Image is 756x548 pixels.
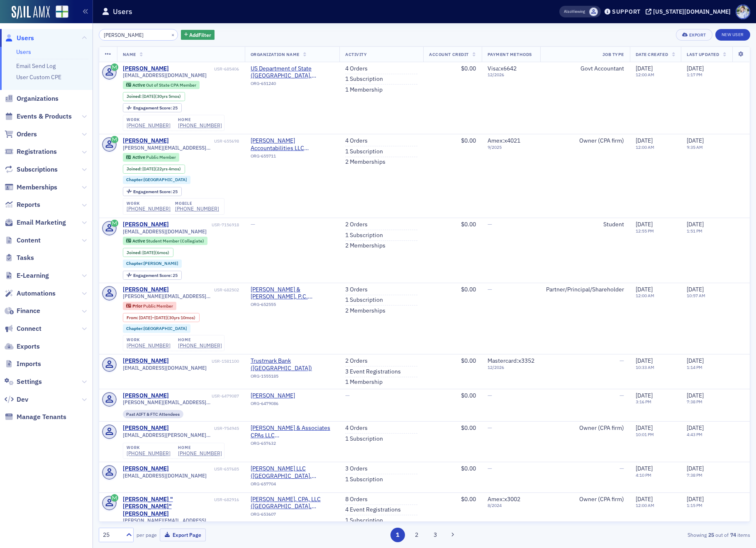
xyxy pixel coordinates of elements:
[17,289,56,298] span: Automations
[123,228,207,235] span: [EMAIL_ADDRESS][DOMAIN_NAME]
[687,392,704,399] span: [DATE]
[251,373,334,382] div: ORG-1555185
[170,426,239,431] div: USR-754945
[126,261,178,266] a: Chapter:[PERSON_NAME]
[251,137,334,152] a: [PERSON_NAME] Accountabilities LLC ([GEOGRAPHIC_DATA], [GEOGRAPHIC_DATA])
[488,503,534,508] span: 8 / 2024
[687,357,704,364] span: [DATE]
[214,497,239,502] div: USR-682916
[251,424,334,439] a: [PERSON_NAME] & Associates CPAs LLC ([GEOGRAPHIC_DATA], [GEOGRAPHIC_DATA])
[687,293,705,298] time: 10:57 AM
[123,410,184,418] div: Past AIFT & FTC Attendees
[132,82,146,88] span: Active
[132,238,146,244] span: Active
[546,286,624,293] div: Partner/Principal/Shareholder
[113,7,132,17] h1: Users
[123,473,207,479] span: [EMAIL_ADDRESS][DOMAIN_NAME]
[636,221,653,228] span: [DATE]
[17,200,40,209] span: Reports
[123,65,169,73] a: [PERSON_NAME]
[123,187,182,196] div: Engagement Score: 25
[5,271,49,280] a: E-Learning
[251,392,326,400] a: [PERSON_NAME]
[636,228,654,234] time: 12:55 PM
[488,286,492,293] span: —
[127,342,171,349] a: [PHONE_NUMBER]
[251,81,334,89] div: ORG-651240
[636,357,653,364] span: [DATE]
[5,165,58,174] a: Subscriptions
[17,271,49,280] span: E-Learning
[178,342,222,349] div: [PHONE_NUMBER]
[461,65,476,72] span: $0.00
[5,236,41,245] a: Content
[251,286,334,301] a: [PERSON_NAME] & [PERSON_NAME], P.C. ([GEOGRAPHIC_DATA], [GEOGRAPHIC_DATA])
[461,495,476,503] span: $0.00
[5,289,56,298] a: Automations
[126,325,144,331] span: Chapter :
[345,496,368,503] a: 8 Orders
[602,51,624,57] span: Job Type
[251,137,334,152] span: Todd Jackson Accountabilities LLC (Birmingham, AL)
[133,272,173,278] span: Engagement Score :
[170,222,239,228] div: USR-7156918
[123,176,191,184] div: Chapter:
[251,481,334,490] div: ORG-657704
[687,221,704,228] span: [DATE]
[126,82,196,87] a: Active Out of State CPA Member
[251,465,334,480] a: [PERSON_NAME] LLC ([GEOGRAPHIC_DATA], [GEOGRAPHIC_DATA])
[127,117,171,122] div: work
[123,248,173,257] div: Joined: 2025-03-26 00:00:00
[5,253,34,262] a: Tasks
[142,250,169,255] div: (6mos)
[5,395,28,404] a: Dev
[17,377,42,386] span: Settings
[636,502,654,508] time: 12:00 AM
[687,495,704,503] span: [DATE]
[123,103,182,112] div: Engagement Score: 25
[345,148,383,155] a: 1 Subscription
[461,424,476,432] span: $0.00
[178,122,222,129] a: [PHONE_NUMBER]
[123,365,207,371] span: [EMAIL_ADDRESS][DOMAIN_NAME]
[345,242,385,250] a: 2 Memberships
[154,315,167,320] span: [DATE]
[636,286,653,293] span: [DATE]
[17,412,66,422] span: Manage Tenants
[99,29,178,41] input: Search…
[546,221,624,228] div: Student
[123,293,239,299] span: [PERSON_NAME][EMAIL_ADDRESS][DOMAIN_NAME]
[123,221,169,228] a: [PERSON_NAME]
[16,62,56,70] a: Email Send Log
[126,177,187,182] a: Chapter:[GEOGRAPHIC_DATA]
[345,307,385,315] a: 2 Memberships
[178,117,222,122] div: home
[345,378,383,386] a: 1 Membership
[123,137,169,145] a: [PERSON_NAME]
[123,145,239,151] span: [PERSON_NAME][EMAIL_ADDRESS][PERSON_NAME][DOMAIN_NAME]
[546,424,624,432] div: Owner (CPA firm)
[123,496,213,518] div: [PERSON_NAME] "[PERSON_NAME]" [PERSON_NAME]
[17,218,66,227] span: Email Marketing
[461,465,476,472] span: $0.00
[589,7,598,16] span: Katey Free
[142,94,181,99] div: (30yrs 5mos)
[142,166,181,172] div: (22yrs 4mos)
[123,72,207,78] span: [EMAIL_ADDRESS][DOMAIN_NAME]
[5,342,40,351] a: Exports
[612,8,641,15] div: Support
[715,29,750,41] a: New User
[123,465,169,473] div: [PERSON_NAME]
[345,506,401,514] a: 4 Event Registrations
[17,112,72,121] span: Events & Products
[488,495,520,503] span: Amex : x3002
[636,72,654,78] time: 12:00 AM
[251,401,326,409] div: ORG-6479086
[345,435,383,443] a: 1 Subscription
[429,51,468,57] span: Account Credit
[687,465,704,472] span: [DATE]
[5,94,59,103] a: Organizations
